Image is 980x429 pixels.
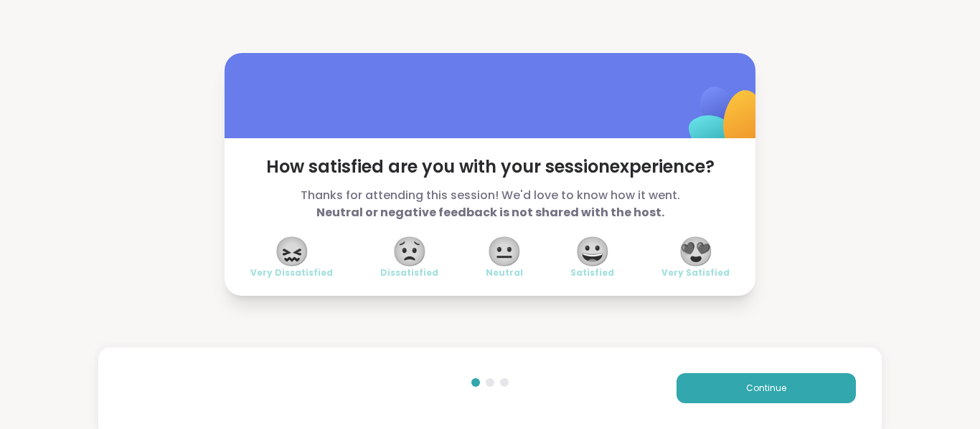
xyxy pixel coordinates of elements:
img: ShareWell Logomark [655,49,798,192]
span: Neutral [486,267,523,279]
button: Continue [677,373,856,403]
span: How satisfied are you with your session experience? [250,155,730,178]
span: 😀 [575,238,611,264]
span: Satisfied [570,267,614,279]
span: 😐 [486,238,522,264]
span: Continue [746,382,786,395]
span: Thanks for attending this session! We'd love to know how it went. [250,187,730,221]
span: 😖 [274,238,310,264]
span: Very Satisfied [661,267,730,279]
span: 😟 [392,238,428,264]
span: Dissatisfied [380,267,438,279]
span: Very Dissatisfied [250,267,333,279]
b: Neutral or negative feedback is not shared with the host. [316,204,664,221]
span: 😍 [678,238,714,264]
